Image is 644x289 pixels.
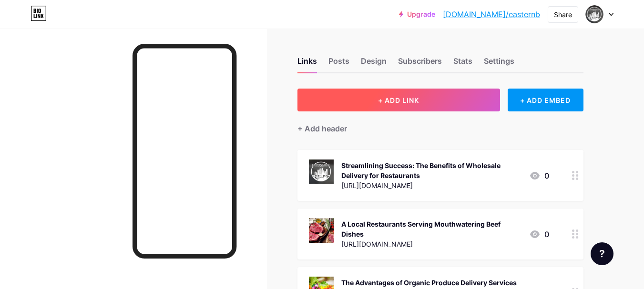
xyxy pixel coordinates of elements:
a: Upgrade [399,10,435,18]
button: + ADD LINK [297,89,500,111]
div: 0 [529,229,549,240]
img: Streamlining Success: The Benefits of Wholesale Delivery for Restaurants [309,159,334,184]
div: Stats [453,55,472,72]
div: + ADD EMBED [508,89,583,111]
div: Share [554,10,572,20]
a: [DOMAIN_NAME]/easternb [443,9,540,20]
div: [URL][DOMAIN_NAME] [341,180,521,190]
img: A Local Restaurants Serving Mouthwatering Beef Dishes [309,218,334,243]
div: Design [361,55,387,72]
div: 0 [529,170,549,181]
div: Settings [484,55,514,72]
div: Subscribers [398,55,442,72]
div: Posts [328,55,349,72]
div: A Local Restaurants Serving Mouthwatering Beef Dishes [341,219,521,239]
div: + Add header [297,123,347,134]
img: Eastern bridge foods [585,5,603,23]
div: Links [297,55,317,72]
div: [URL][DOMAIN_NAME] [341,239,521,249]
span: + ADD LINK [378,96,419,104]
div: Streamlining Success: The Benefits of Wholesale Delivery for Restaurants [341,160,521,180]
